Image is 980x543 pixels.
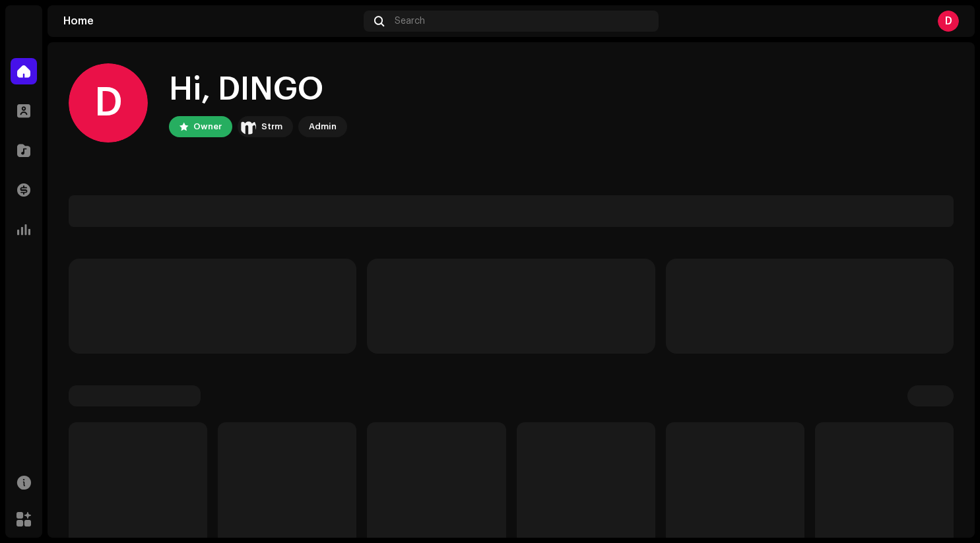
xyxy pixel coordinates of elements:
[193,119,222,135] div: Owner
[169,69,347,111] div: Hi, DINGO
[309,119,337,135] div: Admin
[240,119,256,135] img: 408b884b-546b-4518-8448-1008f9c76b02
[395,16,425,26] span: Search
[938,11,959,32] div: D
[261,119,282,135] div: Strm
[69,63,148,143] div: D
[63,16,358,26] div: Home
